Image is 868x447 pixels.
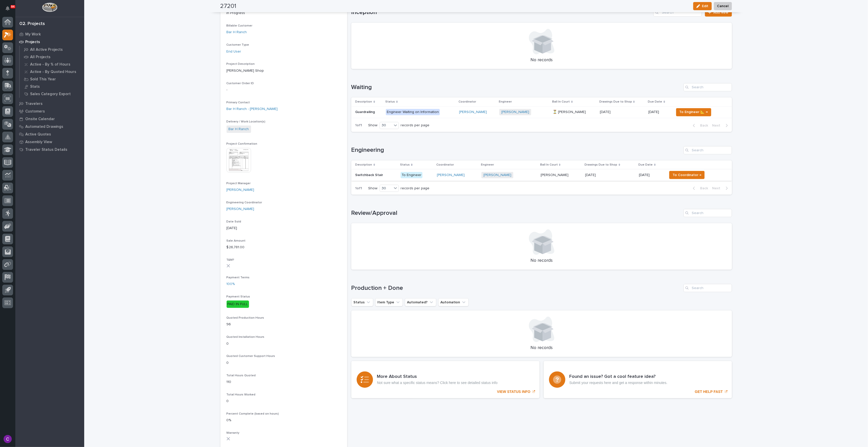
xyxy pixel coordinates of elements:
a: GET HELP FAST [544,361,732,398]
p: Assembly View [25,140,52,144]
p: Sold This Year [30,77,56,82]
p: All Projects [30,55,51,59]
a: [PERSON_NAME] [501,110,529,114]
p: Active - By Quoted Hours [30,70,76,74]
p: 1 of 1 [351,119,366,132]
p: Description [355,162,372,168]
button: users-avatar [2,434,13,444]
button: Automated? [405,298,436,306]
button: Next [710,123,732,128]
span: Next [712,186,724,191]
p: $ 26,781.00 [227,245,341,250]
p: Switchback Stair [355,172,384,177]
span: Date Sold [227,220,241,223]
h2: 27201 [220,3,237,10]
p: Guardrailing [355,109,376,114]
button: To Coordinator → [669,171,705,179]
button: Automation [438,298,469,306]
p: Drawings Due to Shop [599,99,632,105]
span: Add New [714,11,729,14]
a: Sold This Year [20,76,84,83]
span: Total Hours Worked [227,393,256,396]
a: Sales Category Export [20,90,84,97]
span: Customer Type [227,43,249,46]
p: Customers [25,109,45,114]
button: Status [351,298,373,306]
div: Search [653,8,702,17]
h1: Inception [351,9,652,16]
p: My Work [25,32,41,37]
p: Stats [30,84,40,89]
p: In Progress [227,10,341,16]
button: Edit [693,2,712,10]
a: 100% [227,281,235,287]
a: Bar H Ranch [229,127,249,132]
p: [DATE] [649,110,670,114]
div: Search [684,284,732,292]
a: Active - By % of Hours [20,61,84,68]
p: Onsite Calendar [25,117,55,121]
p: Submit your requests here and get a response within minutes. [569,381,667,385]
span: Primary Contact [227,101,250,104]
a: All Active Projects [20,46,84,53]
span: Quoted Customer Support Hours [227,355,275,358]
p: records per page [401,186,430,191]
span: Back [697,186,708,191]
p: Engineer [481,162,494,168]
p: [PERSON_NAME] Shop [227,68,341,73]
p: Coordinator [459,99,476,105]
a: VIEW STATUS INFO [351,361,540,398]
p: 0 [227,360,341,366]
a: [PERSON_NAME] [459,110,487,114]
p: VIEW STATUS INFO [497,390,530,394]
p: Status [400,162,410,168]
div: Engineer Waiting on Information [386,109,440,115]
p: No records [357,258,726,264]
a: Bar H Ranch [227,30,247,35]
p: ⏳ [PERSON_NAME] [553,109,587,114]
a: [PERSON_NAME] [437,173,465,177]
p: Show [368,123,378,128]
tr: Switchback StairSwitchback Stair To Engineer[PERSON_NAME] [PERSON_NAME] [PERSON_NAME][PERSON_NAME... [351,169,732,181]
a: Stats [20,83,84,90]
div: To Engineer [401,172,423,178]
button: Next [710,186,732,191]
span: T&M? [227,258,234,262]
input: Search [684,83,732,91]
a: Projects [15,38,84,46]
p: 1 of 1 [351,182,366,195]
button: Cancel [714,2,732,10]
a: Active Quotes [15,130,84,138]
a: End User [227,49,241,54]
p: Due Date [639,162,653,168]
h1: Engineering [351,146,681,154]
a: Add New [705,8,732,17]
img: Workspace Logo [42,3,57,12]
p: 0 [227,341,341,346]
p: 96 [227,322,341,327]
p: 84 [11,5,15,8]
input: Search [684,209,732,217]
h3: Found an issue? Got a cool feature idea? [569,374,667,380]
p: Due Date [648,99,662,105]
p: Show [368,186,378,191]
div: 30 [380,186,392,191]
h3: More About Status [377,374,498,380]
p: Status [385,99,395,105]
p: Automated Drawings [25,125,63,129]
p: Ball In Court [540,162,558,168]
span: Edit [702,4,709,8]
p: [DATE] [585,172,597,177]
span: Billable Customer [227,24,253,27]
input: Search [684,146,732,154]
a: [PERSON_NAME] [483,173,511,177]
button: Back [689,186,710,191]
p: [DATE] [600,109,612,114]
p: 0 [227,399,341,404]
p: Not sure what a specific status means? Click here to see detailed status info [377,381,498,385]
p: Travelers [25,102,43,106]
span: Sale Amount [227,239,246,242]
p: Description [355,99,372,105]
p: 0% [227,418,341,423]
